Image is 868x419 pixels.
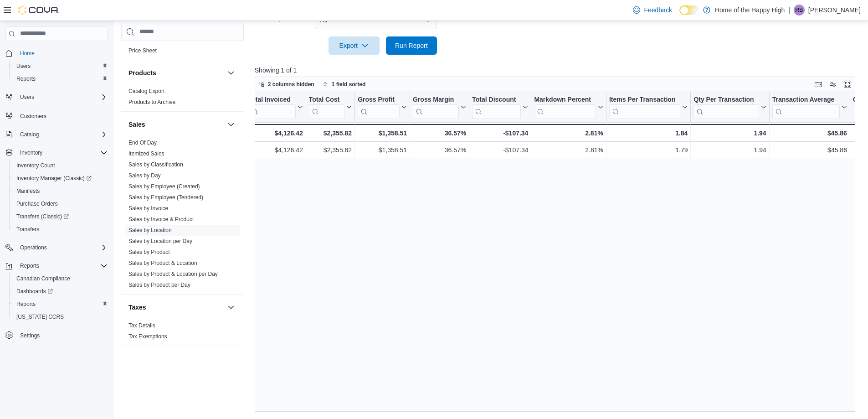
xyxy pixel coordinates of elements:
button: Taxes [226,302,236,313]
div: Gross Profit [358,96,400,104]
button: Total Invoiced [248,96,303,119]
a: Purchase Orders [13,198,62,209]
a: Settings [16,330,43,341]
span: Purchase Orders [16,200,58,207]
span: Reports [20,262,39,269]
button: Sales [226,119,236,130]
span: Inventory Manager (Classic) [13,173,108,184]
span: Sales by Invoice [128,205,168,212]
a: Sales by Employee (Tendered) [128,194,203,201]
a: Sales by Day [128,172,161,179]
button: Inventory Count [9,159,111,172]
div: Markdown Percent [534,96,596,104]
button: Settings [2,329,111,342]
div: $4,126.42 [248,145,303,155]
a: Inventory Manager (Classic) [13,173,95,184]
span: Run Report [395,41,428,50]
button: Enter fullscreen [842,79,853,90]
a: Sales by Classification [128,161,183,168]
span: Operations [16,242,108,253]
div: Rayden Bajnok [794,5,805,16]
button: Users [2,91,111,103]
button: Manifests [9,185,111,197]
div: Gross Margin [413,96,459,104]
a: Users [13,61,34,72]
span: 1 field sorted [332,81,366,88]
button: Products [128,68,224,78]
button: Gross Margin [413,96,466,119]
button: Reports [9,298,111,310]
span: Sales by Product & Location per Day [128,270,218,278]
span: Transfers [16,226,39,233]
a: Transfers (Classic) [9,210,111,223]
div: $45.86 [772,145,847,155]
span: Reports [13,73,108,84]
button: Operations [16,242,51,253]
div: -$107.34 [472,145,528,155]
button: Users [16,92,38,103]
a: Itemized Sales [128,150,164,157]
a: End Of Day [128,140,157,146]
button: Reports [9,72,111,85]
button: Operations [2,241,111,254]
span: Customers [16,110,108,121]
div: Taxes [121,320,244,346]
a: Customers [16,111,50,122]
nav: Complex example [5,43,108,366]
button: Customers [2,109,111,122]
div: $4,126.42 [248,128,303,139]
button: Inventory [16,147,46,158]
span: Reports [16,75,36,83]
span: Home [20,50,35,57]
button: Keyboard shortcuts [813,79,824,90]
span: Sales by Location per Day [128,238,192,245]
a: Canadian Compliance [13,273,74,284]
span: Settings [16,330,108,341]
div: Items Per Transaction [609,96,681,104]
p: Home of the Happy High [715,5,785,16]
span: Users [16,92,108,103]
div: Gross Profit [358,96,400,119]
a: Feedback [629,1,675,19]
button: 1 field sorted [319,79,370,90]
span: Sales by Employee (Created) [128,183,200,190]
p: Showing 1 of 1 [255,66,862,75]
button: Reports [2,259,111,272]
a: [US_STATE] CCRS [13,311,67,322]
span: Feedback [644,5,672,15]
span: Tax Details [128,322,155,329]
a: Sales by Location [128,227,172,233]
a: Sales by Product & Location [128,260,197,266]
span: End Of Day [128,139,157,146]
a: Sales by Invoice [128,205,168,212]
a: Inventory Manager (Classic) [9,172,111,185]
div: Items Per Transaction [609,96,681,119]
span: Washington CCRS [13,311,108,322]
span: Sales by Product [128,248,170,256]
h3: Products [128,68,156,78]
div: Qty Per Transaction [693,96,759,104]
div: Total Cost [309,96,344,104]
span: Inventory Manager (Classic) [16,175,92,182]
a: Price Sheet [128,47,157,54]
button: Inventory [2,146,111,159]
button: Users [9,60,111,72]
p: | [788,5,790,16]
button: Sales [128,120,224,129]
a: Transfers (Classic) [13,211,72,222]
div: Markdown Percent [534,96,596,119]
a: Tax Exemptions [128,333,167,340]
a: Catalog Export [128,88,164,94]
a: Inventory Count [13,160,59,171]
span: Purchase Orders [13,198,108,209]
div: Sales [121,137,244,294]
span: Home [16,47,108,59]
div: 36.57% [413,128,466,139]
span: Transfers [13,224,108,235]
button: Gross Profit [358,96,407,119]
span: Dashboards [13,286,108,297]
div: Qty Per Transaction [693,96,759,119]
p: [PERSON_NAME] [808,5,861,16]
button: [US_STATE] CCRS [9,310,111,323]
